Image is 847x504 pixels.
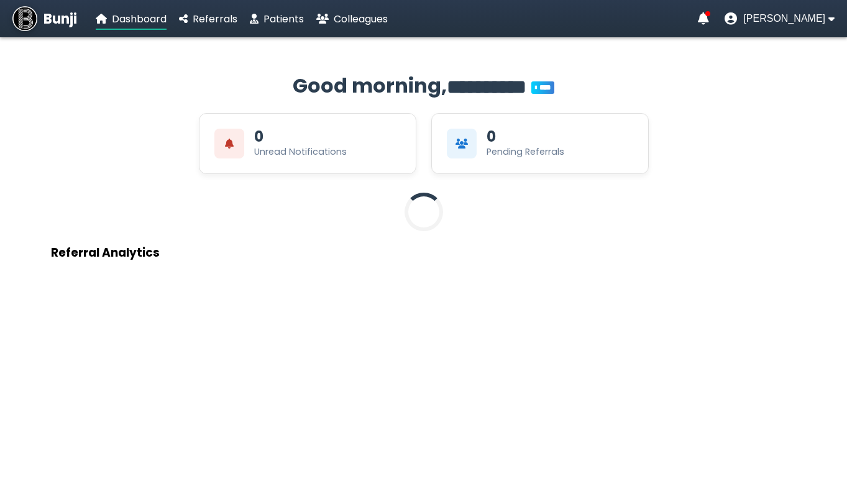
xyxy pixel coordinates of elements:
span: You’re on Plus! [531,81,554,94]
span: Dashboard [112,12,167,26]
button: User menu [725,12,835,25]
span: Referrals [193,12,237,26]
div: View Unread Notifications [199,113,416,174]
div: Pending Referrals [487,145,564,158]
h2: Good morning, [51,71,797,101]
span: Patients [263,12,304,26]
span: Bunji [43,9,77,29]
a: Bunji [12,6,77,31]
span: [PERSON_NAME] [743,13,825,24]
h3: Referral Analytics [51,244,797,262]
div: 0 [254,129,263,144]
img: Bunji Dental Referral Management [12,6,37,31]
div: Unread Notifications [254,145,347,158]
div: 0 [487,129,496,144]
a: Colleagues [316,11,388,27]
a: Dashboard [96,11,167,27]
span: Colleagues [334,12,388,26]
div: View Pending Referrals [431,113,649,174]
a: Notifications [698,12,709,25]
a: Patients [250,11,304,27]
a: Referrals [179,11,237,27]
